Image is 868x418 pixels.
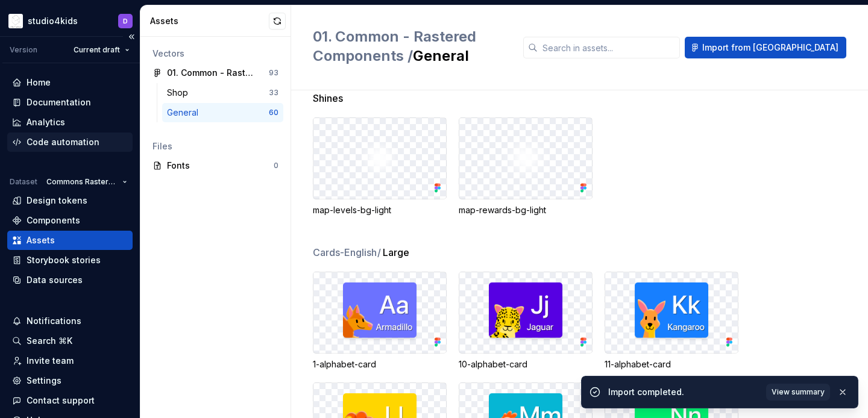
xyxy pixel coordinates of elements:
[68,42,135,58] button: Current draft
[162,83,283,102] a: Shop33
[123,28,140,45] button: Collapse sidebar
[459,204,593,216] div: map-rewards-bg-light
[7,391,133,410] button: Contact support
[702,42,838,54] span: Import from [GEOGRAPHIC_DATA]
[7,211,133,230] a: Components
[7,270,133,290] a: Data sources
[7,191,133,210] a: Design tokens
[7,133,133,152] a: Code automation
[313,27,509,66] h2: General
[8,14,23,28] img: f1dd3a2a-5342-4756-bcfa-e9eec4c7fc0d.png
[150,15,269,27] div: Assets
[269,68,278,78] div: 93
[7,311,133,331] button: Notifications
[377,246,381,258] span: /
[383,245,409,260] span: Large
[269,88,278,98] div: 33
[459,358,593,370] div: 10-alphabet-card
[27,395,95,407] div: Contact support
[148,63,283,83] a: 01. Common - Rastered Components93
[27,76,51,89] div: Home
[7,231,133,250] a: Assets
[2,8,137,34] button: studio4kidsD
[538,37,680,58] input: Search in assets...
[685,37,846,58] button: Import from [GEOGRAPHIC_DATA]
[27,274,83,286] div: Data sources
[27,375,61,387] div: Settings
[74,45,120,55] span: Current draft
[10,45,37,55] div: Version
[7,251,133,270] a: Storybook stories
[7,351,133,370] a: Invite team
[7,331,133,351] button: Search ⌘K
[313,91,343,105] span: Shines
[148,156,283,175] a: Fonts0
[27,96,91,108] div: Documentation
[27,136,99,148] div: Code automation
[7,73,133,92] a: Home
[605,358,738,370] div: 11-alphabet-card
[313,358,447,370] div: 1-alphabet-card
[153,48,278,60] div: Vectors
[10,177,37,187] div: Dataset
[274,161,278,170] div: 0
[27,254,101,266] div: Storybook stories
[313,28,476,64] span: 01. Common - Rastered Components /
[313,204,447,216] div: map-levels-bg-light
[167,107,203,119] div: General
[167,160,274,172] div: Fonts
[41,173,133,190] button: Commons Rastered
[766,384,830,401] button: View summary
[46,177,118,187] span: Commons Rastered
[7,371,133,390] a: Settings
[162,103,283,122] a: General60
[27,234,55,246] div: Assets
[772,387,825,397] span: View summary
[27,214,80,226] div: Components
[27,335,72,347] div: Search ⌘K
[167,87,193,99] div: Shop
[123,16,128,26] div: D
[313,245,382,260] span: Cards-English
[269,108,278,117] div: 60
[27,116,65,128] div: Analytics
[27,355,74,367] div: Invite team
[608,386,759,398] div: Import completed.
[153,140,278,152] div: Files
[7,93,133,112] a: Documentation
[28,15,78,27] div: studio4kids
[7,113,133,132] a: Analytics
[27,315,81,327] div: Notifications
[167,67,257,79] div: 01. Common - Rastered Components
[27,195,87,207] div: Design tokens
